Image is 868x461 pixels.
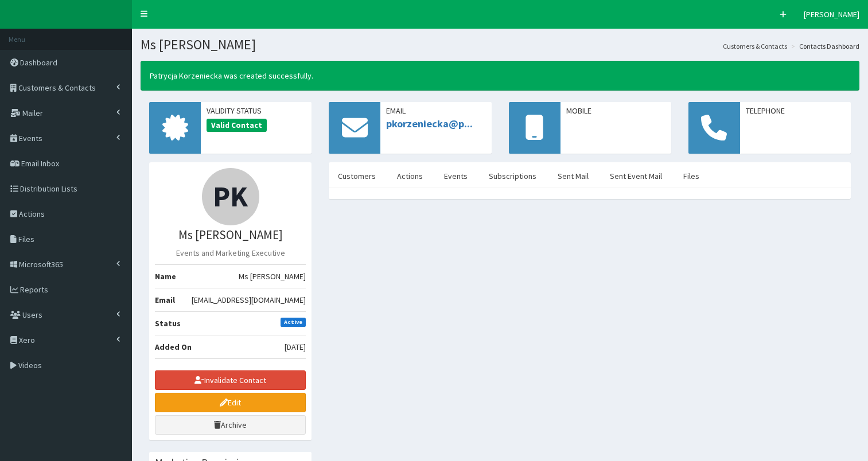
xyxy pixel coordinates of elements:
[18,234,34,244] span: Files
[155,247,306,259] p: Events and Marketing Executive
[20,57,57,68] span: Dashboard
[386,105,485,116] span: Email
[155,295,175,305] b: Email
[20,183,77,194] span: Distribution Lists
[19,133,42,143] span: Events
[480,164,546,188] a: Subscriptions
[20,284,48,295] span: Reports
[723,41,787,51] a: Customers & Contacts
[386,117,473,130] a: pkorzeniecka@p...
[19,209,45,219] span: Actions
[18,83,96,93] span: Customers & Contacts
[329,164,385,188] a: Customers
[192,294,306,306] span: [EMAIL_ADDRESS][DOMAIN_NAME]
[155,271,176,282] b: Name
[155,228,306,241] h3: Ms [PERSON_NAME]
[155,318,181,329] b: Status
[18,360,42,370] span: Videos
[19,259,63,269] span: Microsoft365
[155,342,192,352] b: Added On
[388,164,432,188] a: Actions
[239,271,306,282] span: Ms [PERSON_NAME]
[601,164,671,188] a: Sent Event Mail
[155,415,306,435] a: Archive
[21,158,59,169] span: Email Inbox
[804,9,859,19] span: [PERSON_NAME]
[566,105,665,116] span: Mobile
[285,341,306,353] span: [DATE]
[281,318,306,327] span: Active
[19,335,35,345] span: Xero
[22,310,42,320] span: Users
[435,164,477,188] a: Events
[141,37,859,52] h1: Ms [PERSON_NAME]
[155,370,306,390] button: Invalidate Contact
[155,393,306,412] a: Edit
[674,164,709,188] a: Files
[141,61,859,91] div: Patrycja Korzeniecka was created successfully.
[548,164,598,188] a: Sent Mail
[207,105,306,116] span: Validity Status
[746,105,845,116] span: Telephone
[22,108,43,118] span: Mailer
[207,119,267,132] span: Valid Contact
[213,178,248,214] span: PK
[788,41,859,51] li: Contacts Dashboard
